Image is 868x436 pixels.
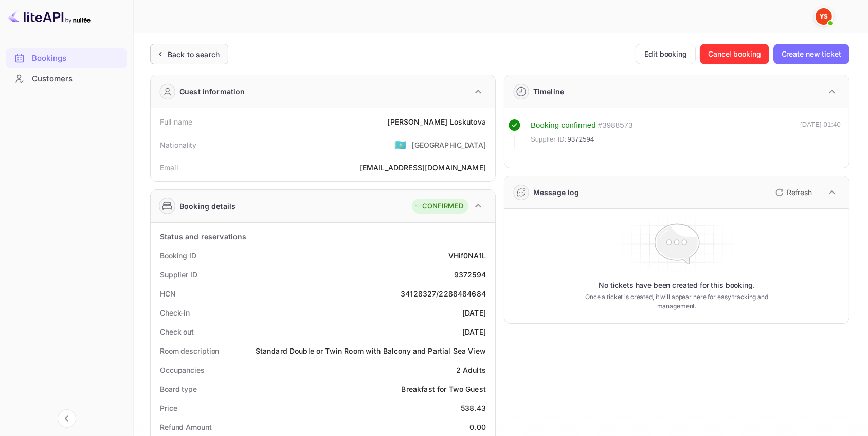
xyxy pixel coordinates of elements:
div: Booking ID [160,250,196,261]
div: Board type [160,383,197,394]
div: [EMAIL_ADDRESS][DOMAIN_NAME] [360,162,486,173]
div: Supplier ID [160,269,197,280]
span: Supplier ID: [531,134,567,145]
div: HCN [160,288,176,299]
div: Bookings [32,53,122,64]
div: 538.43 [461,403,486,413]
div: [GEOGRAPHIC_DATA] [411,139,486,150]
div: Nationality [160,139,197,150]
div: [DATE] [462,307,486,318]
div: VHif0NA1L [448,250,486,261]
div: Check-in [160,307,190,318]
span: United States [394,135,406,154]
div: Timeline [533,86,564,97]
button: Create new ticket [773,44,849,64]
div: Standard Double or Twin Room with Balcony and Partial Sea View [256,345,486,356]
div: [DATE] 01:40 [800,119,841,149]
span: 9372594 [568,134,594,145]
div: [DATE] [462,326,486,337]
div: Email [160,162,178,173]
div: Booking details [179,201,236,212]
div: Status and reservations [160,231,246,242]
img: Yandex Support [816,8,832,25]
div: # 3988573 [598,119,633,131]
div: CONFIRMED [414,201,463,212]
div: Customers [6,69,127,89]
p: Refresh [787,187,812,198]
div: Full name [160,116,192,127]
button: Edit booking [636,44,696,64]
div: [PERSON_NAME] Loskutova [388,116,486,127]
div: Refund Amount [160,422,212,432]
div: 34128327/2288484684 [401,288,486,299]
div: Guest information [179,86,245,97]
a: Bookings [6,48,127,67]
div: Check out [160,326,194,337]
p: No tickets have been created for this booking. [599,280,755,290]
a: Customers [6,69,127,88]
div: Price [160,403,177,413]
div: Bookings [6,48,127,68]
p: Once a ticket is created, it will appear here for easy tracking and management. [584,292,769,311]
div: 2 Adults [456,364,486,375]
div: Message log [533,187,580,198]
div: Booking confirmed [531,119,596,131]
div: Customers [32,73,122,85]
img: LiteAPI logo [8,8,91,25]
div: 0.00 [469,422,486,432]
button: Cancel booking [700,44,769,64]
div: 9372594 [454,269,486,280]
button: Refresh [769,184,816,201]
div: Occupancies [160,364,205,375]
button: Collapse navigation [58,409,76,428]
div: Breakfast for Two Guest [402,383,486,394]
div: Back to search [168,49,220,60]
div: Room description [160,345,219,356]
